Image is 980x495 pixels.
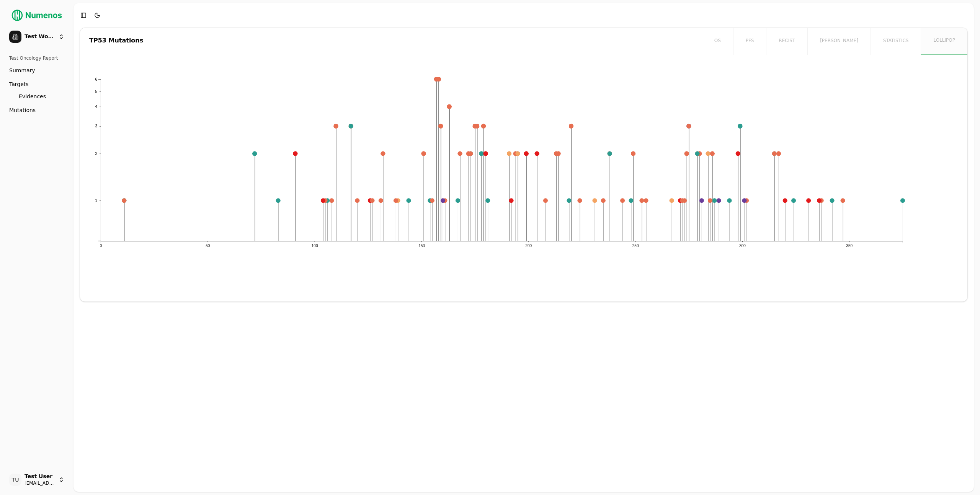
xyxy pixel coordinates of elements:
span: Test Workspace [24,33,55,40]
text: 1 [95,199,97,203]
span: TU [9,474,21,486]
button: Test Workspace [6,28,67,46]
text: 250 [633,244,639,248]
text: 4 [95,105,97,109]
text: 3 [95,124,97,129]
text: 200 [526,244,532,248]
text: 300 [740,244,746,248]
text: 100 [312,244,318,248]
text: 50 [206,244,210,248]
span: Summary [9,67,35,74]
a: Mutations [6,104,67,116]
a: Summary [6,64,67,77]
span: [EMAIL_ADDRESS] [24,480,55,486]
button: TUTest User[EMAIL_ADDRESS] [6,471,67,489]
div: TP53 Mutations [89,37,690,44]
a: Targets [6,78,67,90]
text: 350 [847,244,853,248]
text: 0 [100,244,102,248]
text: 2 [95,151,97,156]
text: 150 [419,244,425,248]
span: Targets [9,80,29,88]
text: 5 [95,90,97,94]
span: Test User [24,473,55,480]
text: 6 [95,77,97,81]
a: Evidences [16,91,58,102]
span: Evidences [19,93,46,100]
div: Test Oncology Report [6,52,67,64]
span: Mutations [9,106,36,114]
img: Numenos [6,6,67,24]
